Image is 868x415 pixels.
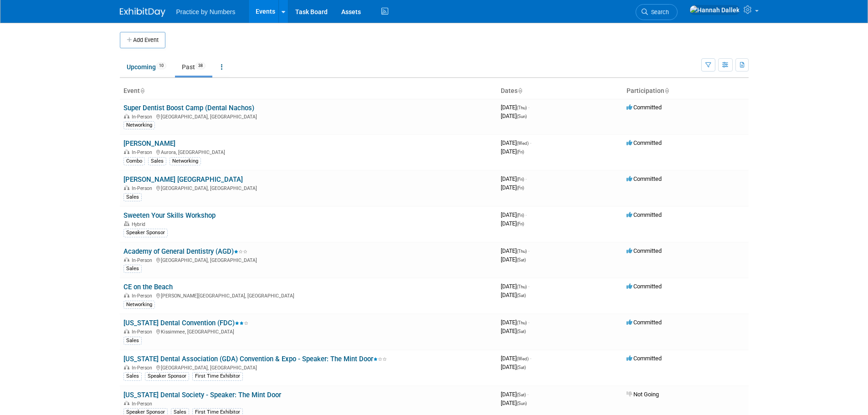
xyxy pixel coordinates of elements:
span: 38 [195,62,205,69]
span: In-Person [132,401,155,407]
span: - [528,247,529,254]
span: [DATE] [501,355,531,362]
span: (Sat) [517,365,526,370]
span: Committed [627,139,662,146]
span: (Wed) [517,356,529,361]
span: In-Person [132,149,155,155]
span: (Sat) [517,329,526,334]
span: Committed [627,283,662,290]
span: [DATE] [501,113,527,119]
a: Search [636,4,678,20]
span: (Fri) [517,149,524,154]
span: Not Going [627,391,659,398]
span: Search [648,9,669,15]
span: In-Person [132,329,155,335]
span: [DATE] [501,256,526,263]
span: [DATE] [501,400,527,406]
span: [DATE] [501,148,524,155]
th: Dates [497,83,623,99]
div: Networking [123,301,155,309]
span: - [525,175,527,182]
span: (Fri) [517,185,524,190]
span: Committed [627,355,662,362]
div: Speaker Sponsor [145,372,189,380]
a: CE on the Beach [123,283,173,291]
span: [DATE] [501,104,529,111]
div: [GEOGRAPHIC_DATA], [GEOGRAPHIC_DATA] [123,113,493,120]
span: Committed [627,211,662,218]
div: Sales [148,157,166,165]
span: In-Person [132,185,155,191]
span: (Wed) [517,141,529,146]
span: (Fri) [517,177,524,182]
div: Sales [123,265,142,273]
span: [DATE] [501,247,529,254]
span: [DATE] [501,328,526,334]
th: Participation [623,83,749,99]
div: [GEOGRAPHIC_DATA], [GEOGRAPHIC_DATA] [123,364,493,371]
a: Academy of General Dentistry (AGD) [123,247,247,256]
div: Kissimmee, [GEOGRAPHIC_DATA] [123,328,493,335]
span: [DATE] [501,283,529,290]
a: [PERSON_NAME] [GEOGRAPHIC_DATA] [123,175,243,184]
a: [US_STATE] Dental Society - Speaker: The Mint Door [123,391,281,399]
a: Past38 [175,58,212,76]
div: Sales [123,193,142,201]
div: Sales [123,337,142,345]
span: [DATE] [501,220,524,227]
div: [PERSON_NAME][GEOGRAPHIC_DATA], [GEOGRAPHIC_DATA] [123,292,493,299]
span: Committed [627,175,662,182]
button: Add Event [120,32,165,48]
span: (Thu) [517,284,527,289]
a: Sort by Event Name [140,87,144,94]
span: In-Person [132,257,155,263]
span: (Thu) [517,320,527,325]
a: Sweeten Your Skills Workshop [123,211,216,220]
th: Event [120,83,497,99]
span: [DATE] [501,139,531,146]
span: (Thu) [517,249,527,254]
img: In-Person Event [124,293,129,297]
div: Sales [123,372,142,380]
span: (Sun) [517,114,527,119]
span: In-Person [132,114,155,120]
div: [GEOGRAPHIC_DATA], [GEOGRAPHIC_DATA] [123,256,493,263]
img: In-Person Event [124,257,129,262]
img: In-Person Event [124,185,129,190]
span: (Fri) [517,213,524,218]
span: [DATE] [501,364,526,370]
img: Hybrid Event [124,221,129,226]
span: Committed [627,247,662,254]
span: (Sat) [517,293,526,298]
img: ExhibitDay [120,8,165,17]
a: [US_STATE] Dental Association (GDA) Convention & Expo - Speaker: The Mint Door [123,355,387,363]
div: First Time Exhibitor [192,372,243,380]
span: Practice by Numbers [176,8,236,15]
a: [US_STATE] Dental Convention (FDC) [123,319,248,327]
span: [DATE] [501,184,524,191]
span: - [525,211,527,218]
div: Networking [169,157,201,165]
div: Combo [123,157,145,165]
span: - [530,139,531,146]
span: [DATE] [501,319,529,326]
div: Networking [123,121,155,129]
span: (Sun) [517,401,527,406]
span: - [530,355,531,362]
span: [DATE] [501,175,527,182]
a: Upcoming10 [120,58,173,76]
span: In-Person [132,365,155,371]
span: - [528,283,529,290]
span: - [527,391,529,398]
img: In-Person Event [124,365,129,369]
a: Sort by Start Date [518,87,522,94]
div: [GEOGRAPHIC_DATA], [GEOGRAPHIC_DATA] [123,184,493,191]
span: (Thu) [517,105,527,110]
span: (Sat) [517,392,526,397]
img: In-Person Event [124,114,129,118]
span: [DATE] [501,292,526,298]
span: [DATE] [501,211,527,218]
span: [DATE] [501,391,529,398]
a: Sort by Participation Type [664,87,669,94]
img: In-Person Event [124,329,129,333]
